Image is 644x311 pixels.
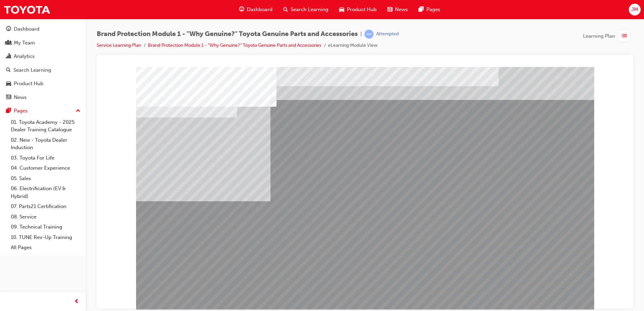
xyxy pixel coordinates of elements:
[364,30,374,39] span: learningRecordVerb_ATTEMPT-icon
[8,135,83,153] a: 02. New - Toyota Dealer Induction
[6,26,11,32] span: guage-icon
[8,242,83,253] a: All Pages
[14,80,43,88] div: Product Hub
[278,3,334,16] a: search-iconSearch Learning
[8,222,83,232] a: 09. Technical Training
[8,232,83,243] a: 10. TUNE Rev-Up Training
[291,6,328,13] span: Search Learning
[76,107,80,115] span: up-icon
[3,2,51,17] img: Trak
[74,298,79,306] span: prev-icon
[583,30,633,42] button: Learning Plan
[8,173,83,184] a: 05. Sales
[148,42,321,48] a: Brand Protection Module 1 - "Why Genuine?" Toyota Genuine Parts and Accessories
[3,64,83,76] a: Search Learning
[339,5,344,14] span: car-icon
[3,23,83,35] a: Dashboard
[3,105,83,117] button: Pages
[395,6,408,13] span: News
[6,40,11,46] span: people-icon
[334,3,382,16] a: car-iconProduct Hub
[239,5,244,14] span: guage-icon
[3,77,83,90] a: Product Hub
[6,81,11,87] span: car-icon
[426,6,440,13] span: Pages
[629,4,641,15] button: JM
[6,67,11,73] span: search-icon
[3,37,83,49] a: My Team
[8,212,83,222] a: 08. Service
[3,22,83,105] button: DashboardMy TeamAnalyticsSearch LearningProduct HubNews
[8,183,83,201] a: 06. Electrification (EV & Hybrid)
[328,42,378,49] li: eLearning Module View
[97,30,358,38] span: Brand Protection Module 1 - "Why Genuine?" Toyota Genuine Parts and Accessories
[6,54,11,60] span: chart-icon
[347,6,377,13] span: Product Hub
[360,30,362,38] span: |
[382,3,413,16] a: news-iconNews
[3,91,83,104] a: News
[234,3,278,16] a: guage-iconDashboard
[8,153,83,163] a: 03. Toyota For Life
[3,50,83,63] a: Analytics
[622,32,627,40] span: list-icon
[387,5,392,14] span: news-icon
[14,39,35,47] div: My Team
[14,25,39,33] div: Dashboard
[419,5,424,14] span: pages-icon
[97,42,141,48] a: Service Learning Plan
[283,5,288,14] span: search-icon
[14,53,35,60] div: Analytics
[8,117,83,135] a: 01. Toyota Academy - 2025 Dealer Training Catalogue
[8,201,83,212] a: 07. Parts21 Certification
[6,95,11,101] span: news-icon
[376,31,399,37] div: Attempted
[583,32,615,40] span: Learning Plan
[413,3,446,16] a: pages-iconPages
[13,66,51,74] div: Search Learning
[8,163,83,173] a: 04. Customer Experience
[631,6,638,13] span: JM
[14,107,28,115] div: Pages
[247,6,272,13] span: Dashboard
[6,108,11,114] span: pages-icon
[14,94,27,101] div: News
